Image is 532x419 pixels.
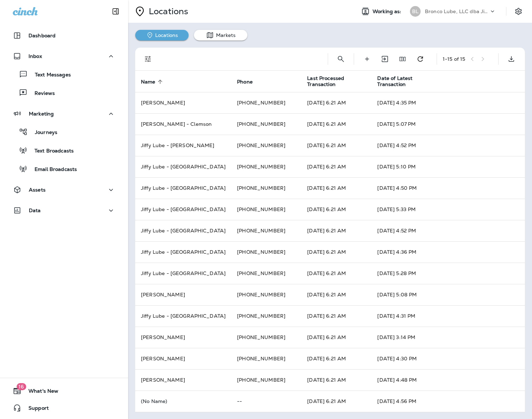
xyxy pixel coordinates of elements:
p: Dashboard [28,33,56,38]
td: [DATE] 6:21 AM [301,199,372,220]
td: [PHONE_NUMBER] [231,327,301,348]
td: [PERSON_NAME] [135,92,231,113]
td: [DATE] 6:21 AM [301,391,372,412]
p: Text Broadcasts [27,148,74,155]
button: Inbox [7,49,121,63]
td: [DATE] 6:21 AM [301,284,372,305]
span: Phone [237,79,253,85]
td: [PHONE_NUMBER] [231,220,301,241]
td: [DATE] 6:21 AM [301,177,372,199]
td: [DATE] 6:21 AM [301,369,372,391]
td: [PHONE_NUMBER] [231,92,301,113]
p: Inbox [28,53,42,59]
span: Name [141,79,156,85]
span: Last Processed Transaction [307,75,369,87]
td: [PHONE_NUMBER] [231,199,301,220]
p: Journeys [28,129,57,136]
td: [PHONE_NUMBER] [231,241,301,263]
button: Marketing [7,107,121,121]
button: Text Messages [7,67,121,82]
button: Settings [512,5,525,18]
td: [DATE] 5:33 PM [372,199,525,220]
button: Data [7,203,121,217]
button: Email Broadcasts [7,161,121,176]
button: Import Locations [378,52,392,66]
td: Jiffy Lube - [PERSON_NAME] [135,135,231,156]
td: [PHONE_NUMBER] [231,305,301,327]
td: [DATE] 5:28 PM [372,263,525,284]
button: Locations [135,30,189,41]
td: [DATE] 6:21 AM [301,241,372,263]
td: [DATE] 4:48 PM [372,369,525,391]
td: [PHONE_NUMBER] [231,348,301,369]
button: Create Location [360,52,374,66]
td: [PHONE_NUMBER] [231,113,301,135]
td: Jiffy Lube - [GEOGRAPHIC_DATA] [135,156,231,177]
span: Date of Latest Transaction [377,75,430,87]
p: Reviews [27,90,55,97]
td: [DATE] 3:14 PM [372,327,525,348]
td: [PHONE_NUMBER] [231,284,301,305]
td: [PHONE_NUMBER] [231,135,301,156]
button: Reviews [7,85,121,100]
td: [PERSON_NAME] [135,348,231,369]
td: [PHONE_NUMBER] [231,156,301,177]
td: [DATE] 6:21 AM [301,348,372,369]
button: Journeys [7,124,121,139]
p: -- [237,398,296,404]
td: Jiffy Lube - [GEOGRAPHIC_DATA] [135,241,231,263]
td: [PERSON_NAME] [135,369,231,391]
p: Bronco Lube, LLC dba Jiffy Lube [425,9,489,14]
td: [DATE] 6:21 AM [301,220,372,241]
span: What's New [21,388,58,397]
span: 16 [16,383,26,390]
p: Locations [146,6,188,17]
button: Filters [141,52,155,66]
td: [DATE] 6:21 AM [301,156,372,177]
td: [DATE] 4:56 PM [372,391,525,412]
span: Phone [237,79,262,85]
td: [DATE] 4:30 PM [372,348,525,369]
td: [DATE] 6:21 AM [301,135,372,156]
td: [PHONE_NUMBER] [231,263,301,284]
td: [PERSON_NAME] [135,327,231,348]
td: [DATE] 5:10 PM [372,156,525,177]
td: [DATE] 6:21 AM [301,305,372,327]
td: Jiffy Lube - [GEOGRAPHIC_DATA] [135,199,231,220]
button: Export as CSV [504,52,518,66]
span: Name [141,79,165,85]
div: BL [410,6,421,17]
td: [DATE] 4:50 PM [372,177,525,199]
button: Dashboard [7,28,121,43]
p: Text Messages [28,72,71,79]
p: Assets [29,187,46,193]
td: [DATE] 4:52 PM [372,220,525,241]
td: [DATE] 4:52 PM [372,135,525,156]
td: Jiffy Lube - [GEOGRAPHIC_DATA] [135,263,231,284]
td: [PHONE_NUMBER] [231,177,301,199]
p: Marketing [29,111,54,117]
td: [DATE] 6:21 AM [301,327,372,348]
td: [PERSON_NAME] - Clemson [135,113,231,135]
button: Assets [7,183,121,197]
button: Edit Fields [395,52,410,66]
td: [PHONE_NUMBER] [231,369,301,391]
span: Refresh transaction statistics [413,55,427,61]
td: Jiffy Lube - [GEOGRAPHIC_DATA] [135,305,231,327]
div: 1 - 15 of 15 [443,56,465,62]
button: Search Locations [334,52,348,66]
td: [DATE] 6:21 AM [301,113,372,135]
button: Markets [194,30,247,41]
td: [DATE] 5:07 PM [372,113,525,135]
td: [DATE] 6:21 AM [301,263,372,284]
td: Jiffy Lube - [GEOGRAPHIC_DATA] [135,177,231,199]
button: Collapse Sidebar [106,4,126,18]
p: (No Name) [141,398,226,404]
span: Date of Latest Transaction [377,75,439,87]
td: [PERSON_NAME] [135,284,231,305]
td: [DATE] 5:08 PM [372,284,525,305]
td: [DATE] 4:36 PM [372,241,525,263]
span: Last Processed Transaction [307,75,359,87]
button: 16What's New [7,384,121,398]
p: Data [29,208,41,213]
